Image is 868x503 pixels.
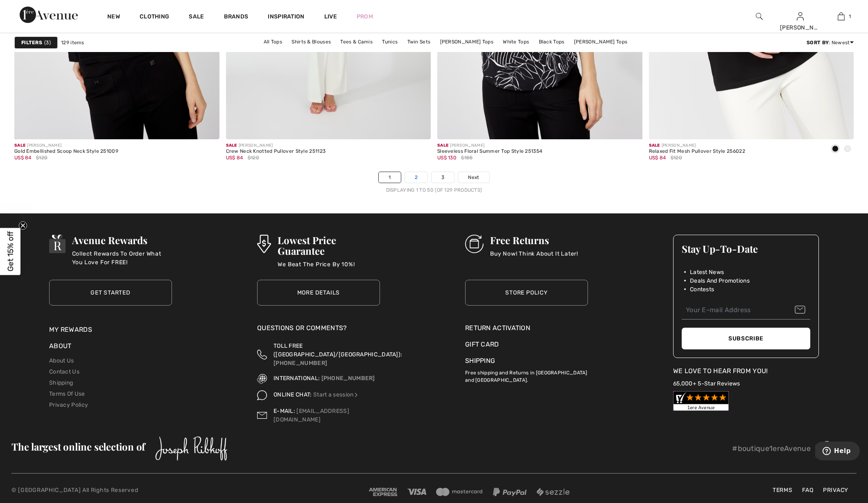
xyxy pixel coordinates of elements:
a: Privacy Policy [49,401,88,408]
a: Clothing [140,13,169,22]
div: About [49,341,172,355]
img: Amex [369,488,397,496]
a: Next [458,172,489,183]
a: Live [324,12,337,21]
a: Contact Us [49,368,79,375]
img: International [257,374,267,384]
a: 1 [379,172,400,183]
a: Terms [769,486,797,494]
a: Get Started [49,280,172,306]
a: FAQ [798,486,817,494]
p: #boutique1ereAvenue [732,443,811,454]
img: Online Chat [353,392,359,398]
span: Deals And Promotions [690,276,750,285]
img: Sezzle [537,488,570,496]
a: Tees & Camis [336,36,377,47]
a: Store Policy [465,280,588,306]
span: Get 15% off [6,231,15,272]
a: Twin Sets [403,36,435,47]
span: US$ 84 [14,155,32,161]
span: Sale [437,143,448,148]
span: Sale [14,143,25,148]
div: Gold Embellished Scoop Neck Style 251009 [14,149,118,154]
span: TOLL FREE ([GEOGRAPHIC_DATA]/[GEOGRAPHIC_DATA]): [274,342,402,358]
a: 1 [821,11,861,21]
div: Relaxed Fit Mesh Pullover Style 256022 [649,149,745,154]
div: Crew Neck Knotted Pullover Style 251123 [226,149,326,154]
h3: Stay Up-To-Date [682,243,810,254]
img: My Info [797,11,804,21]
span: $120 [671,154,682,161]
a: Shirts & Blouses [287,36,335,47]
h3: Avenue Rewards [72,235,172,245]
img: Customer Reviews [673,391,729,411]
h3: Free Returns [490,235,578,245]
input: Your E-mail Address [682,301,810,319]
a: 2 [405,172,427,183]
nav: Page navigation [14,172,854,194]
div: Sleeveless Floral Summer Top Style 251354 [437,149,542,154]
img: Online Chat [257,390,267,400]
a: [PERSON_NAME] Tops [570,36,631,47]
p: Free shipping and Returns in [GEOGRAPHIC_DATA] and [GEOGRAPHIC_DATA]. [465,366,588,384]
img: Avenue Rewards [49,235,66,253]
div: : Newest [807,39,854,46]
p: © [GEOGRAPHIC_DATA] All Rights Reserved [11,486,293,494]
span: ONLINE CHAT: [274,391,312,398]
strong: Sort By [807,39,829,45]
a: Start a session [313,391,359,398]
img: Lowest Price Guarantee [257,235,271,253]
a: Privacy [819,486,852,494]
div: [PERSON_NAME] [649,143,745,149]
a: New [107,13,120,22]
a: Terms Of Use [49,390,85,397]
a: [EMAIL_ADDRESS][DOMAIN_NAME] [274,408,349,423]
img: 1ère Avenue [20,7,78,23]
a: Shipping [465,357,495,365]
span: 1 [849,13,851,20]
p: We Beat The Price By 10%! [278,260,380,276]
span: 3 [44,39,51,46]
span: Inspiration [268,13,304,22]
div: Black [829,143,841,156]
a: [PERSON_NAME] Tops [436,36,497,47]
button: Subscribe [682,328,810,349]
span: Next [468,174,479,181]
iframe: Opens a widget where you can find more information [815,442,860,462]
span: The largest online selection of [11,440,145,453]
span: Latest News [690,268,724,276]
span: Sale [226,143,237,148]
a: White Tops [499,36,533,47]
div: Return Activation [465,323,588,333]
a: Prom [357,12,373,21]
img: My Bag [838,11,845,21]
a: My Rewards [49,326,92,333]
h3: Lowest Price Guarantee [278,235,380,256]
span: $120 [248,154,259,161]
img: search the website [756,11,763,21]
a: Tunics [378,36,402,47]
p: Buy Now! Think About It Later! [490,249,578,266]
span: Sale [649,143,660,148]
a: Shipping [49,379,73,386]
div: Pearl [841,143,854,156]
a: [PHONE_NUMBER] [274,360,327,367]
a: Brands [224,13,249,22]
button: Close teaser [19,222,27,230]
span: $120 [36,154,47,161]
a: All Tops [260,36,286,47]
img: Visa [407,489,426,495]
span: US$ 84 [649,155,666,161]
a: 65,000+ 5-Star Reviews [673,380,740,387]
div: We Love To Hear From You! [673,366,819,376]
div: Questions or Comments? [257,323,380,337]
span: 129 items [61,39,84,46]
span: E-MAIL: [274,408,295,415]
span: US$ 130 [437,155,457,161]
a: Gift Card [465,340,588,349]
img: Paypal [493,488,527,496]
span: US$ 84 [226,155,243,161]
